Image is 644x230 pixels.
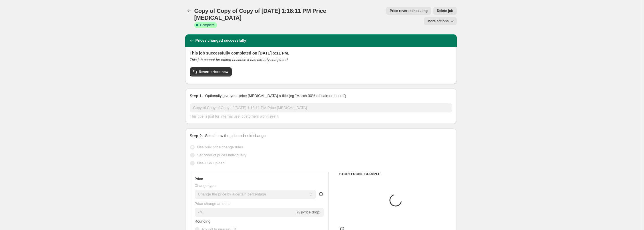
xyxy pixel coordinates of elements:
span: Complete [200,23,215,27]
span: Delete job [437,9,453,13]
button: Price revert scheduling [386,7,431,15]
p: Optionally give your price [MEDICAL_DATA] a title (eg "March 30% off sale on boots") [205,93,346,99]
span: Set product prices individually [197,153,246,157]
p: Select how the prices should change [205,133,266,139]
button: More actions [424,17,456,25]
h6: STOREFRONT EXAMPLE [339,172,452,176]
span: Revert prices now [199,70,228,74]
h2: Step 2. [190,133,203,139]
span: Rounding [195,219,211,223]
span: Use CSV upload [197,161,225,165]
span: Price revert scheduling [390,9,428,13]
span: Copy of Copy of Copy of [DATE] 1:18:11 PM Price [MEDICAL_DATA] [194,8,326,21]
input: -15 [195,208,296,217]
i: This job cannot be edited because it has already completed. [190,58,289,62]
button: Revert prices now [190,67,232,76]
span: Change type [195,183,216,188]
h2: This job successfully completed on [DATE] 5:11 PM. [190,50,452,56]
span: This title is just for internal use, customers won't see it [190,114,278,118]
h3: Price [195,177,203,181]
input: 30% off holiday sale [190,103,452,112]
span: More actions [427,19,448,23]
button: Delete job [433,7,456,15]
span: Price change amount [195,201,230,206]
h2: Step 1. [190,93,203,99]
div: help [318,191,324,197]
span: % (Price drop) [297,210,320,214]
span: Use bulk price change rules [197,145,243,149]
h2: Prices changed successfully [196,38,246,43]
button: Price change jobs [185,7,193,15]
